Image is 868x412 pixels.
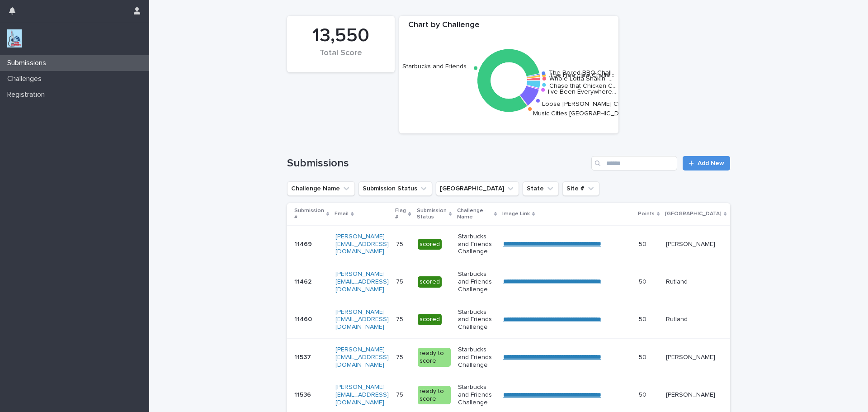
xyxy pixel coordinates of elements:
[458,384,496,406] p: Starbucks and Friends Challenge
[666,316,728,323] p: Rutland
[399,20,618,35] div: Chart by Challenge
[436,181,519,196] button: Closest City
[335,271,389,293] a: [PERSON_NAME][EMAIL_ADDRESS][DOMAIN_NAME]
[458,346,496,369] p: Starbucks and Friends Challenge
[4,90,52,99] p: Registration
[294,239,314,248] p: 11469
[418,314,442,325] div: scored
[666,278,728,286] p: Rutland
[458,270,496,293] p: Starbucks and Friends Challenge
[639,389,648,399] p: 50
[335,309,389,331] a: [PERSON_NAME][EMAIL_ADDRESS][DOMAIN_NAME]
[591,156,677,170] input: Search
[335,233,389,255] a: [PERSON_NAME][EMAIL_ADDRESS][DOMAIN_NAME]
[418,239,442,250] div: scored
[417,206,447,223] p: Submission Status
[639,314,648,323] p: 50
[335,209,349,219] p: Email
[458,308,496,331] p: Starbucks and Friends Challenge
[549,72,614,78] text: The Hee Haw Challe…
[294,352,313,361] p: 11537
[294,389,313,399] p: 11536
[335,384,389,406] a: [PERSON_NAME][EMAIL_ADDRESS][DOMAIN_NAME]
[542,101,643,107] text: Loose [PERSON_NAME] Challenge
[549,76,613,82] text: Whole Lotta Shakin’ …
[418,276,442,288] div: scored
[396,314,405,323] p: 75
[402,63,471,70] text: Starbucks and Friends…
[666,391,728,399] p: [PERSON_NAME]
[4,59,53,67] p: Submissions
[639,352,648,361] p: 50
[666,354,728,361] p: [PERSON_NAME]
[294,314,314,323] p: 11460
[287,157,588,170] h1: Submissions
[533,110,632,117] text: Music Cities [GEOGRAPHIC_DATA]
[639,239,648,248] p: 50
[418,386,451,405] div: ready to score
[639,276,648,286] p: 50
[396,352,405,361] p: 75
[638,209,655,219] p: Points
[302,24,379,47] div: 13,550
[396,389,405,399] p: 75
[458,233,496,256] p: Starbucks and Friends Challenge
[395,206,406,223] p: Flag #
[665,209,722,219] p: [GEOGRAPHIC_DATA]
[549,69,616,76] text: The Bored BBQ Chall…
[396,239,405,248] p: 75
[666,241,728,248] p: [PERSON_NAME]
[418,348,451,367] div: ready to score
[335,346,389,368] a: [PERSON_NAME][EMAIL_ADDRESS][DOMAIN_NAME]
[698,160,724,166] span: Add New
[4,75,49,83] p: Challenges
[549,83,617,89] text: Chase that Chicken C…
[294,276,313,286] p: 11462
[683,156,730,170] a: Add New
[287,181,355,196] button: Challenge Name
[457,206,492,223] p: Challenge Name
[562,181,599,196] button: Site #
[7,29,22,47] img: jxsLJbdS1eYBI7rVAS4p
[396,276,405,286] p: 75
[294,206,324,223] p: Submission #
[548,88,616,95] text: I've Been Everywhere…
[523,181,559,196] button: State
[302,48,379,67] div: Total Score
[502,209,530,219] p: Image Link
[359,181,432,196] button: Submission Status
